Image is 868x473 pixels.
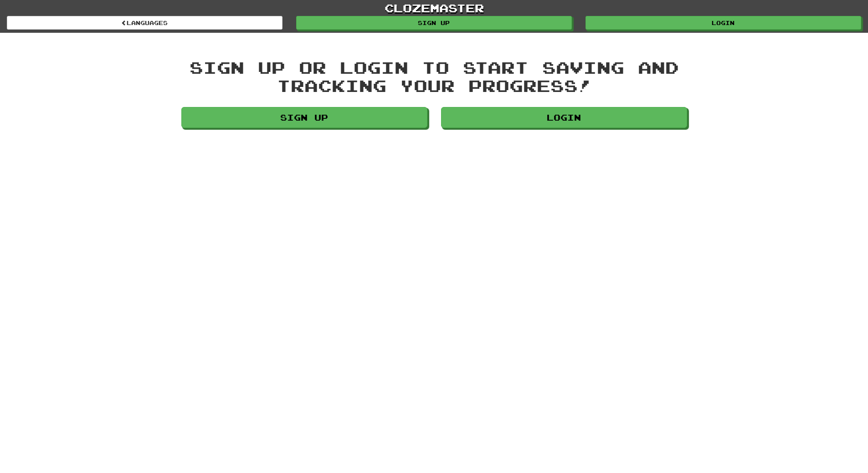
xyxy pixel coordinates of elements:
[181,107,427,128] a: Sign up
[441,107,687,128] a: Login
[7,16,282,30] a: Languages
[181,58,687,94] div: Sign up or login to start saving and tracking your progress!
[296,16,572,30] a: Sign up
[586,16,861,30] a: Login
